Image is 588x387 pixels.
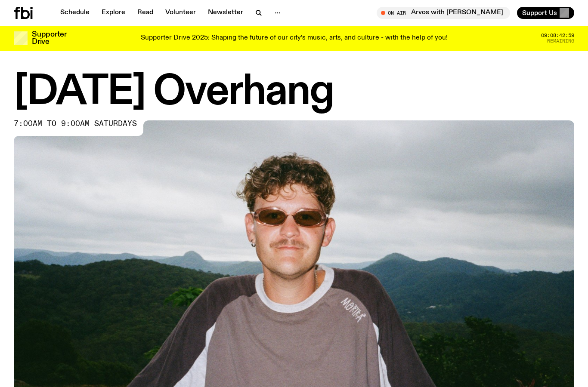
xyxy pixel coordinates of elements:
[517,7,574,19] button: Support Us
[377,7,510,19] button: On AirArvos with [PERSON_NAME]
[96,7,130,19] a: Explore
[141,34,448,42] p: Supporter Drive 2025: Shaping the future of our city’s music, arts, and culture - with the help o...
[522,9,557,17] span: Support Us
[55,7,95,19] a: Schedule
[132,7,158,19] a: Read
[547,39,574,43] span: Remaining
[32,31,66,46] h3: Supporter Drive
[14,120,137,127] span: 7:00am to 9:00am saturdays
[203,7,248,19] a: Newsletter
[14,73,574,112] h1: [DATE] Overhang
[160,7,201,19] a: Volunteer
[541,33,574,38] span: 09:08:42:59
